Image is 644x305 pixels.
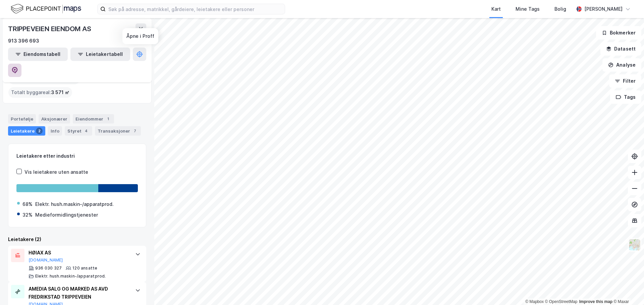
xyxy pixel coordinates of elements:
[11,3,81,15] img: logo.f888ab2527a4732fd821a326f86c7f29.svg
[584,5,623,13] div: [PERSON_NAME]
[22,211,33,219] div: 32%
[72,265,97,271] div: 120 ansatte
[602,58,641,72] button: Analyse
[29,285,128,301] div: AMEDIA SALG OG MARKED AS AVD FREDRIKSTAD TRIPPEVEIEN
[73,114,114,124] div: Eiendommer
[8,235,146,243] div: Leietakere (2)
[554,5,566,13] div: Bolig
[48,126,62,136] div: Info
[545,299,578,304] a: OpenStreetMap
[491,5,501,13] div: Kart
[579,299,612,304] a: Improve this map
[516,5,540,13] div: Mine Tags
[35,200,114,208] div: Elektr. hush.maskin-/apparatprod.
[525,299,544,304] a: Mapbox
[65,126,92,136] div: Styret
[600,42,641,56] button: Datasett
[70,48,130,61] button: Leietakertabell
[610,273,644,305] iframe: Chat Widget
[8,23,93,34] div: TRIPPEVEIEN EIENDOM AS
[36,128,43,134] div: 2
[610,90,641,104] button: Tags
[131,128,138,134] div: 7
[39,114,70,124] div: Aksjonærer
[596,26,641,40] button: Bokmerker
[83,128,90,134] div: 4
[24,168,88,176] div: Vis leietakere uten ansatte
[8,114,36,124] div: Portefølje
[29,249,128,257] div: HØIAX AS
[29,257,63,263] button: [DOMAIN_NAME]
[51,88,69,96] span: 3 571 ㎡
[8,48,68,61] button: Eiendomstabell
[8,87,72,98] div: Totalt byggareal :
[105,116,111,122] div: 1
[8,37,39,45] div: 913 396 693
[16,152,138,160] div: Leietakere etter industri
[610,273,644,305] div: Kontrollprogram for chat
[95,126,141,136] div: Transaksjoner
[35,274,106,279] div: Elektr. hush.maskin-/apparatprod.
[628,238,641,251] img: Z
[22,200,33,208] div: 68%
[106,4,285,14] input: Søk på adresse, matrikkel, gårdeiere, leietakere eller personer
[8,126,45,136] div: Leietakere
[609,74,641,88] button: Filter
[35,265,62,271] div: 936 030 327
[35,211,98,219] div: Medieformidlingstjenester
